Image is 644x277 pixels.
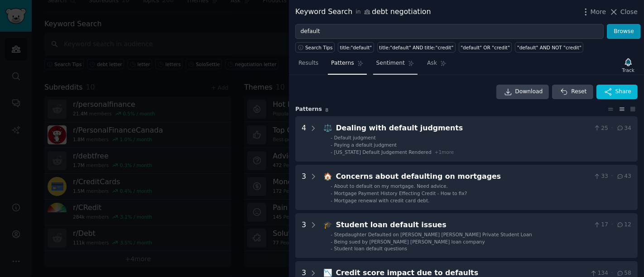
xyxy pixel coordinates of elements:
span: [US_STATE] Default Judgement Rendered [334,149,432,155]
span: 📉 [324,268,333,277]
div: 3 [302,171,306,204]
div: - [331,197,332,204]
span: 17 [593,221,608,229]
span: 25 [593,124,608,133]
div: title:"default" AND title:"credit" [379,44,453,51]
span: Reset [571,88,586,96]
div: - [331,183,332,189]
span: 8 [325,107,328,113]
span: Ask [427,59,437,67]
span: 33 [593,172,608,181]
a: "default" AND NOT "credit" [515,42,583,53]
button: Share [596,85,638,99]
div: Dealing with default judgments [336,123,590,134]
div: title:"default" [340,44,372,51]
span: Results [298,59,318,67]
span: Default judgment [334,135,376,140]
span: Student loan default questions [334,246,408,251]
span: · [611,124,613,133]
span: Close [620,7,638,17]
button: Browse [607,24,641,39]
a: Download [496,85,549,99]
button: Reset [552,85,593,99]
span: About to default on my mortgage. Need advice. [334,183,448,189]
span: Download [515,88,543,96]
span: Pattern s [295,105,322,114]
span: Stepdaughter Defaulted on [PERSON_NAME] [PERSON_NAME] Private Student Loan [334,232,532,237]
span: Paying a default judgment [334,142,397,148]
div: Student loan default issues [336,220,590,231]
div: "default" AND NOT "credit" [517,44,582,51]
div: - [331,190,332,196]
span: 🏠 [324,172,333,181]
div: - [331,142,332,148]
span: Mortgage renewal with credit card debt. [334,198,430,203]
span: Mortgage Payment History Effecting Credit - How to fix? [334,191,467,196]
span: · [611,221,613,229]
a: Sentiment [373,56,418,75]
div: - [331,149,332,155]
a: Patterns [328,56,366,75]
span: ⚖️ [324,124,333,132]
div: 4 [302,123,306,155]
div: 3 [302,220,306,252]
a: Results [295,56,322,75]
span: · [611,172,613,181]
input: Try a keyword related to your business [295,24,604,39]
span: Share [615,88,631,96]
span: in [356,8,360,16]
a: Ask [424,56,450,75]
a: title:"default" [338,42,374,53]
button: Search Tips [295,42,335,53]
button: More [581,7,606,17]
span: 34 [616,124,631,133]
div: - [331,134,332,141]
div: "default" OR "credit" [461,44,510,51]
span: Search Tips [305,44,333,51]
span: Being sued by [PERSON_NAME] [PERSON_NAME] loan company [334,239,485,244]
button: Track [619,56,638,75]
div: Track [622,67,634,73]
button: Close [609,7,638,17]
div: - [331,231,332,238]
span: 12 [616,221,631,229]
div: Concerns about defaulting on mortgages [336,171,590,182]
a: "default" OR "credit" [459,42,512,53]
span: Sentiment [376,59,405,67]
span: More [591,7,606,17]
div: - [331,245,332,252]
span: 🎓 [324,220,333,229]
div: Keyword Search debt negotiation [295,6,431,18]
span: + 1 more [435,149,454,155]
span: Patterns [331,59,354,67]
a: title:"default" AND title:"credit" [377,42,456,53]
span: 43 [616,172,631,181]
div: - [331,239,332,245]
